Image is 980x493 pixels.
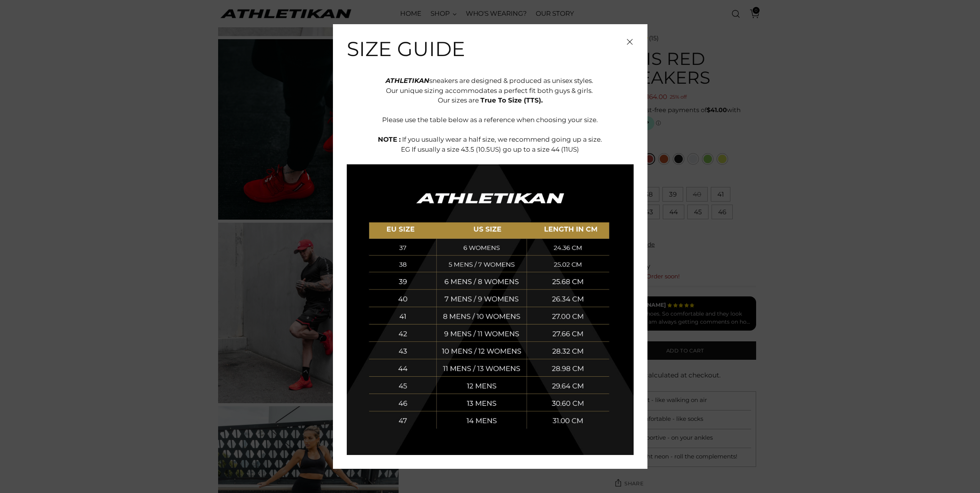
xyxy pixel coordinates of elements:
[347,145,634,455] div: EG If usually a size 43.5 (10.5US) go up to a size 44 (11US)
[480,96,543,104] strong: True To Size (TTS).
[347,135,634,145] div: If you usually wear a half size, we recommend going up a size.
[347,115,634,135] div: Please use the table below as a reference when choosing your size.
[626,38,634,46] button: Close
[347,38,634,60] h2: Size Guide
[347,164,634,455] img: ATHLETIKAN_2021_SIZE_CHART.jpg
[386,77,429,84] strong: ATHLETIKAN
[378,136,401,143] strong: NOTE :
[347,66,634,116] div: sneakers are designed & produced as unisex styles. Our unique sizing accommodates a perfect fit b...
